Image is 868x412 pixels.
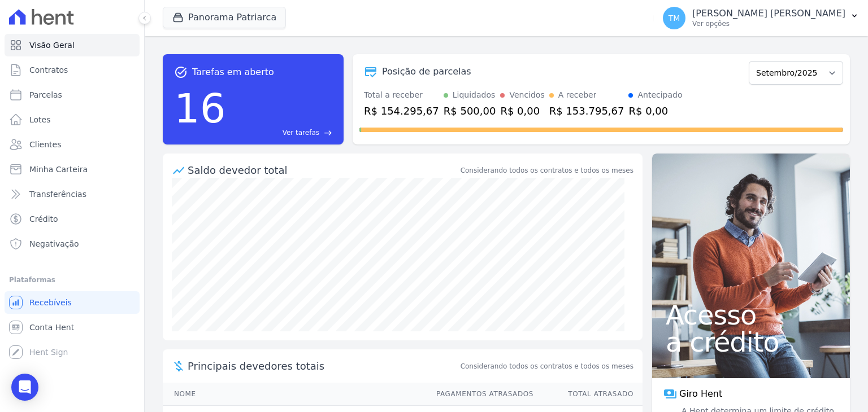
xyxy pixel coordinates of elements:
[192,65,274,79] span: Tarefas em aberto
[500,103,544,119] div: R$ 0,00
[364,103,439,119] div: R$ 154.295,67
[9,273,135,287] div: Plataformas
[669,14,680,22] span: TM
[364,89,439,101] div: Total a receber
[29,213,58,225] span: Crédito
[29,139,61,150] span: Clientes
[5,183,140,205] a: Transferências
[637,89,682,101] div: Antecipado
[444,103,496,119] div: R$ 500,00
[29,114,51,125] span: Lotes
[558,89,597,101] div: A receber
[163,383,426,406] th: Nome
[666,328,836,356] span: a crédito
[692,19,845,28] p: Ver opções
[461,361,633,371] span: Considerando todos os contratos e todos os meses
[5,158,140,181] a: Minha Carteira
[188,358,458,374] span: Principais devedores totais
[163,7,286,28] button: Panorama Patriarca
[29,238,79,249] span: Negativação
[5,133,140,156] a: Clientes
[5,208,140,230] a: Crédito
[188,163,458,178] div: Saldo devedor total
[628,103,682,119] div: R$ 0,00
[29,322,74,333] span: Conta Hent
[29,164,88,175] span: Minha Carteira
[5,233,140,255] a: Negativação
[534,383,643,406] th: Total Atrasado
[382,65,471,78] div: Posição de parcelas
[549,103,624,119] div: R$ 153.795,67
[692,8,845,19] p: [PERSON_NAME] [PERSON_NAME]
[5,34,140,56] a: Visão Geral
[5,108,140,131] a: Lotes
[5,84,140,106] a: Parcelas
[29,89,62,100] span: Parcelas
[29,64,68,76] span: Contratos
[174,79,226,138] div: 16
[679,387,722,401] span: Giro Hent
[174,65,188,79] span: task_alt
[29,40,75,51] span: Visão Geral
[5,316,140,339] a: Conta Hent
[283,128,319,138] span: Ver tarefas
[654,2,868,34] button: TM [PERSON_NAME] [PERSON_NAME] Ver opções
[231,128,332,138] a: Ver tarefas east
[324,129,332,137] span: east
[461,165,633,176] div: Considerando todos os contratos e todos os meses
[509,89,544,101] div: Vencidos
[5,291,140,314] a: Recebíveis
[5,59,140,81] a: Contratos
[29,297,72,308] span: Recebíveis
[426,383,534,406] th: Pagamentos Atrasados
[11,374,38,401] div: Open Intercom Messenger
[29,189,86,200] span: Transferências
[453,89,496,101] div: Liquidados
[666,301,836,328] span: Acesso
